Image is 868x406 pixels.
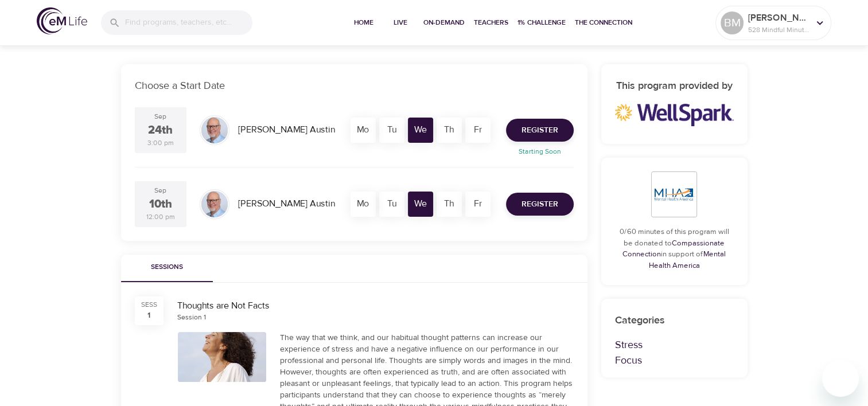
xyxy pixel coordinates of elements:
a: Compassionate Connection [622,239,725,259]
div: Mo [351,118,376,143]
div: 1 [147,310,150,321]
div: 3:00 pm [147,138,174,148]
h6: This program provided by [615,78,734,95]
span: Live [387,17,414,29]
span: Sessions [128,261,206,274]
div: 12:00 pm [146,212,175,222]
img: WellSpark%20logo.png [615,104,734,127]
div: Th [437,118,462,143]
div: [PERSON_NAME] Austin [233,119,340,141]
div: Tu [379,192,404,217]
div: 24th [148,122,173,139]
button: Register [506,119,574,142]
div: Session 1 [177,313,206,322]
span: Home [350,17,377,29]
div: Fr [465,192,491,217]
span: Register [521,123,558,138]
span: The Connection [575,17,632,29]
img: logo [37,7,87,34]
div: Thoughts are Not Facts [177,299,574,313]
button: Register [506,193,574,216]
div: BM [721,11,744,34]
p: Choose a Start Date [135,78,574,93]
input: Find programs, teachers, etc... [125,10,252,35]
div: Th [437,192,462,217]
span: On-Demand [423,17,465,29]
div: We [408,118,433,143]
p: Focus [615,353,734,368]
iframe: Button to launch messaging window [822,360,859,397]
div: [PERSON_NAME] Austin [233,193,340,215]
p: 0/60 minutes of this program will be donated to in support of [615,227,734,271]
div: Fr [465,118,491,143]
div: 10th [149,196,172,213]
p: [PERSON_NAME] [748,11,809,25]
span: Teachers [474,17,508,29]
div: Tu [379,118,404,143]
p: 528 Mindful Minutes [748,25,809,35]
div: Sep [154,112,166,122]
div: Mo [351,192,376,217]
span: Register [521,197,558,212]
a: Mental Health America [649,249,726,270]
p: Stress [615,337,734,353]
div: We [408,192,433,217]
div: Sep [154,186,166,196]
div: SESS [141,300,157,310]
p: Categories [615,313,734,328]
span: 1% Challenge [517,17,566,29]
p: Starting Soon [499,146,581,157]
